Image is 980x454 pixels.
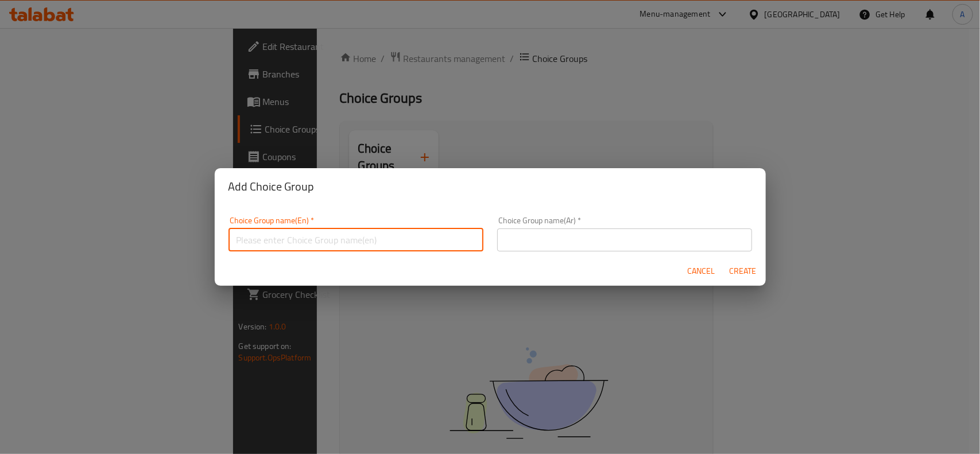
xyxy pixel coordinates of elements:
span: Cancel [688,264,715,278]
input: Please enter Choice Group name(ar) [497,228,752,251]
input: Please enter Choice Group name(en) [228,228,483,251]
h2: Add Choice Group [228,177,752,196]
button: Create [725,261,761,282]
button: Cancel [683,261,720,282]
span: Create [729,264,757,278]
